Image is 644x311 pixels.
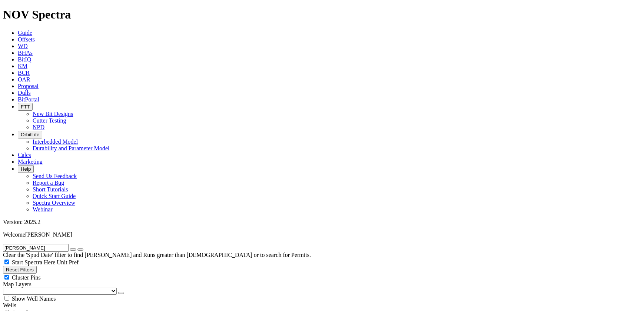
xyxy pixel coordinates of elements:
button: Reset Filters [3,266,37,274]
input: Search [3,244,69,252]
span: Show Well Names [12,295,56,302]
p: Welcome [3,231,641,238]
a: Interbedded Model [33,138,78,145]
span: Map Layers [3,281,31,287]
button: FTT [18,103,33,111]
a: BCR [18,70,30,76]
a: Webinar [33,206,53,213]
div: Wells [3,302,641,309]
span: Clear the 'Spud Date' filter to find [PERSON_NAME] and Runs greater than [DEMOGRAPHIC_DATA] or to... [3,252,311,258]
span: [PERSON_NAME] [25,231,72,238]
a: Report a Bug [33,180,64,186]
a: Proposal [18,83,39,89]
a: NPD [33,124,44,130]
a: Dulls [18,90,31,96]
button: OrbitLite [18,131,42,138]
a: Durability and Parameter Model [33,145,110,151]
div: Version: 2025.2 [3,219,641,225]
a: Send Us Feedback [33,173,77,179]
input: Start Spectra Here [4,260,9,264]
span: Start Spectra Here [12,259,55,265]
a: Short Tutorials [33,186,68,193]
a: BitPortal [18,96,39,103]
a: Calcs [18,152,31,158]
span: OrbitLite [21,132,39,137]
a: BHAs [18,50,33,56]
a: Offsets [18,36,35,43]
a: KM [18,63,27,69]
a: Marketing [18,158,43,165]
a: BitIQ [18,56,31,63]
a: Spectra Overview [33,200,75,206]
span: FTT [21,104,30,110]
a: New Bit Designs [33,111,73,117]
a: Cutter Testing [33,117,66,124]
a: Guide [18,30,32,36]
a: Quick Start Guide [33,193,76,199]
h1: NOV Spectra [3,8,641,21]
button: Help [18,165,34,173]
span: Help [21,166,31,172]
span: Cluster Pins [12,274,41,281]
a: WD [18,43,28,49]
span: Unit Pref [57,259,79,265]
a: OAR [18,76,30,83]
